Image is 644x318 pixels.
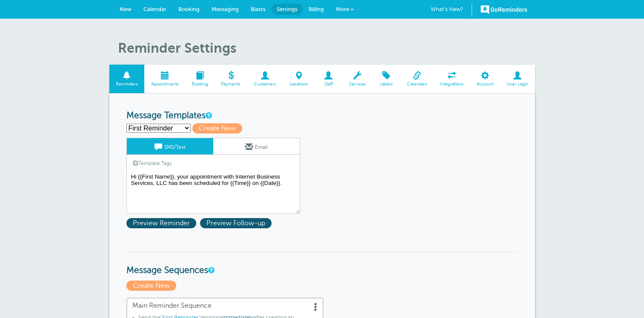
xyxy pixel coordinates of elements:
span: Payments [219,82,243,87]
a: Settings [272,4,303,15]
a: Create New [126,282,178,290]
a: Message Sequences allow you to setup multiple reminder schedules that can use different Message T... [208,267,213,273]
span: Preview Reminder [126,218,196,228]
a: User Login [500,65,535,93]
a: Calendars [400,65,434,93]
a: Template Tags [127,155,178,171]
a: Create New [192,125,246,132]
span: More [336,6,349,12]
a: This is the wording for your reminder and follow-up messages. You can create multiple templates i... [206,113,211,118]
a: Integrations [434,65,470,93]
a: Appointments [144,65,185,93]
a: Booking [185,65,215,93]
span: Billing [309,6,324,12]
span: Messaging [212,6,239,12]
a: Account [470,65,500,93]
span: Create New [192,123,242,133]
span: Booking [178,6,200,12]
h1: Reminder Settings [118,40,535,56]
span: User Login [504,82,531,87]
a: Payments [215,65,247,93]
span: Integrations [438,82,466,87]
span: Blasts [251,6,266,12]
a: Customers [247,65,283,93]
a: SMS/Text [127,138,213,154]
span: Labels [377,82,396,87]
h3: Message Templates [126,111,518,121]
a: What's New? [431,3,472,17]
span: Services [346,82,368,87]
span: Calendar [143,6,166,12]
a: Staff [315,65,342,93]
span: Settings [277,6,298,12]
span: Create New [126,281,176,291]
span: Calendars [404,82,429,87]
a: Preview Reminder [126,219,200,227]
span: Locations [287,82,311,87]
a: Email [213,138,300,154]
span: Preview Follow-up [200,218,272,228]
span: Customers [252,82,279,87]
a: Labels [372,65,400,93]
h3: Message Sequences [126,252,518,276]
span: Reminders [114,82,140,87]
span: Account [475,82,496,87]
span: Staff [319,82,338,87]
a: Services [342,65,372,93]
a: Locations [283,65,315,93]
a: Preview Follow-up [200,219,274,227]
textarea: Hi {{First Name}}, your appointment with Internet Business Services, LLC has been scheduled for {... [126,171,300,214]
span: New [120,6,132,12]
span: Booking [189,82,210,87]
span: Main Reminder Sequence [132,302,318,310]
span: Appointments [149,82,181,87]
